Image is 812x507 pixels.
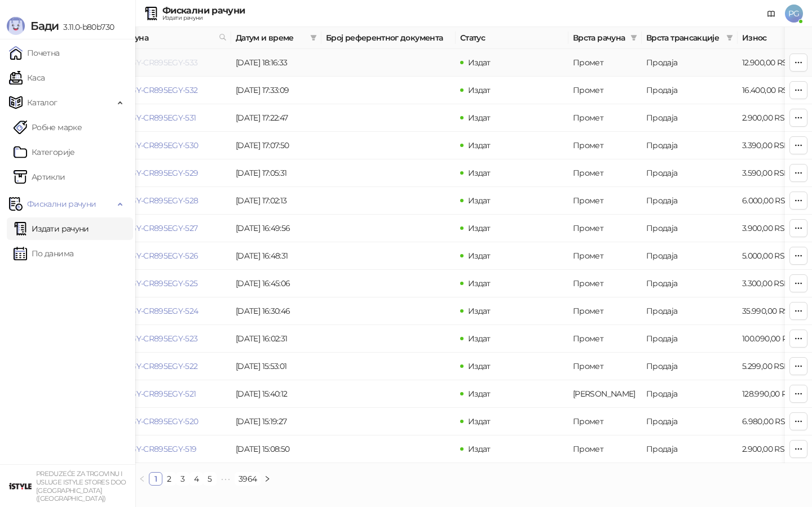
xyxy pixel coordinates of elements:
[468,361,491,371] span: Издат
[568,353,642,380] td: Промет
[101,57,198,68] a: CR895EGY-CR895EGY-533
[162,6,245,15] div: Фискални рачуни
[642,159,738,187] td: Продаја
[568,215,642,242] td: Промет
[231,49,321,77] td: [DATE] 18:16:33
[14,116,82,139] a: Робне марке
[162,472,176,486] li: 2
[568,435,642,463] td: Промет
[628,29,639,46] span: filter
[726,34,733,41] span: filter
[231,353,321,380] td: [DATE] 15:53:01
[468,57,491,68] span: Издат
[231,77,321,104] td: [DATE] 17:33:09
[468,195,491,206] span: Издат
[568,297,642,325] td: Промет
[217,472,235,486] li: Следећих 5 Страна
[14,242,73,265] a: По данима
[642,408,738,435] td: Продаја
[568,132,642,159] td: Промет
[642,187,738,215] td: Продаја
[190,473,202,485] a: 4
[97,104,231,132] td: CR895EGY-CR895EGY-531
[204,473,216,485] a: 5
[9,475,32,497] img: 64x64-companyLogo-77b92cf4-9946-4f36-9751-bf7bb5fd2c7d.png
[231,242,321,270] td: [DATE] 16:48:31
[568,380,642,408] td: Аванс
[724,29,735,46] span: filter
[231,159,321,187] td: [DATE] 17:05:31
[236,32,306,44] span: Датум и време
[642,132,738,159] td: Продаја
[97,77,231,104] td: CR895EGY-CR895EGY-532
[568,242,642,270] td: Промет
[261,472,274,486] li: Следећа страна
[468,333,491,344] span: Издат
[101,113,196,123] a: CR895EGY-CR895EGY-531
[101,361,198,371] a: CR895EGY-CR895EGY-522
[9,42,60,64] a: Почетна
[101,32,214,44] span: Број рачуна
[101,306,198,316] a: CR895EGY-CR895EGY-524
[468,251,491,261] span: Издат
[468,168,491,178] span: Издат
[468,85,491,95] span: Издат
[101,195,198,206] a: CR895EGY-CR895EGY-528
[231,380,321,408] td: [DATE] 15:40:12
[762,5,780,23] a: Документација
[7,17,25,35] img: Logo
[642,380,738,408] td: Продаја
[97,325,231,353] td: CR895EGY-CR895EGY-523
[568,187,642,215] td: Промет
[642,27,738,49] th: Врста трансакције
[97,380,231,408] td: CR895EGY-CR895EGY-521
[231,435,321,463] td: [DATE] 15:08:50
[568,159,642,187] td: Промет
[642,353,738,380] td: Продаја
[785,5,803,23] span: PG
[235,473,260,485] a: 3964
[97,435,231,463] td: CR895EGY-CR895EGY-519
[14,166,65,188] a: ArtikliАртикли
[59,22,114,32] span: 3.11.0-b80b730
[231,104,321,132] td: [DATE] 17:22:47
[101,168,198,178] a: CR895EGY-CR895EGY-529
[97,132,231,159] td: CR895EGY-CR895EGY-530
[27,91,58,114] span: Каталог
[310,34,317,41] span: filter
[97,242,231,270] td: CR895EGY-CR895EGY-526
[135,472,149,486] button: left
[568,77,642,104] td: Промет
[264,475,271,482] span: right
[642,270,738,297] td: Продаја
[568,408,642,435] td: Промет
[217,472,235,486] span: •••
[101,85,198,95] a: CR895EGY-CR895EGY-532
[646,32,722,44] span: Врста трансакције
[176,472,189,486] li: 3
[97,159,231,187] td: CR895EGY-CR895EGY-529
[573,32,626,44] span: Врста рачуна
[101,333,198,344] a: CR895EGY-CR895EGY-523
[97,49,231,77] td: CR895EGY-CR895EGY-533
[468,140,491,150] span: Издат
[568,325,642,353] td: Промет
[642,215,738,242] td: Продаја
[642,77,738,104] td: Продаја
[568,270,642,297] td: Промет
[97,408,231,435] td: CR895EGY-CR895EGY-520
[468,444,491,454] span: Издат
[162,15,245,21] div: Издати рачуни
[456,27,568,49] th: Статус
[97,187,231,215] td: CR895EGY-CR895EGY-528
[149,472,162,486] li: 1
[568,104,642,132] td: Промет
[642,104,738,132] td: Продаја
[101,444,197,454] a: CR895EGY-CR895EGY-519
[231,187,321,215] td: [DATE] 17:02:13
[642,325,738,353] td: Продаја
[231,297,321,325] td: [DATE] 16:30:46
[101,140,198,150] a: CR895EGY-CR895EGY-530
[231,132,321,159] td: [DATE] 17:07:50
[468,113,491,123] span: Издат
